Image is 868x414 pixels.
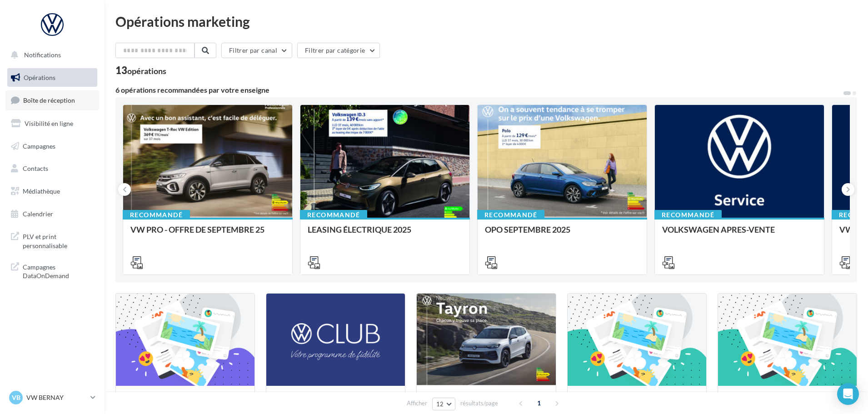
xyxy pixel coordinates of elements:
a: Campagnes [5,137,99,156]
a: Opérations [5,68,99,87]
div: opérations [127,67,166,75]
a: Visibilité en ligne [5,114,99,133]
div: 6 opérations recommandées par votre enseigne [115,86,843,94]
span: PLV et print personnalisable [23,230,94,250]
span: Campagnes DataOnDemand [23,261,94,280]
div: LEASING ÉLECTRIQUE 2025 [308,225,462,243]
span: VB [12,393,20,402]
div: Opérations marketing [115,15,857,28]
button: Filtrer par canal [221,43,292,58]
div: OPO SEPTEMBRE 2025 [485,225,639,243]
div: Recommandé [123,210,190,220]
span: Notifications [24,51,61,59]
a: Médiathèque [5,182,99,201]
span: Calendrier [23,210,53,218]
span: Campagnes [23,142,55,150]
button: Notifications [5,45,95,65]
span: Opérations [24,74,55,81]
span: résultats/page [460,399,498,408]
span: Contacts [23,165,48,172]
a: Contacts [5,159,99,178]
div: Recommandé [300,210,367,220]
span: 12 [436,400,444,408]
button: Filtrer par catégorie [297,43,380,58]
a: PLV et print personnalisable [5,227,99,254]
span: Visibilité en ligne [25,120,73,127]
span: Boîte de réception [23,96,75,104]
a: Calendrier [5,205,99,224]
span: Médiathèque [23,187,60,195]
div: Recommandé [477,210,544,220]
span: Afficher [407,399,427,408]
div: Recommandé [654,210,722,220]
a: Boîte de réception [5,90,99,110]
p: VW BERNAY [26,393,87,402]
span: 1 [532,396,546,410]
a: VB VW BERNAY [7,389,97,406]
div: Open Intercom Messenger [837,383,859,405]
a: Campagnes DataOnDemand [5,257,99,284]
button: 12 [432,398,455,410]
div: VW PRO - OFFRE DE SEPTEMBRE 25 [130,225,285,243]
div: 13 [115,65,166,75]
div: VOLKSWAGEN APRES-VENTE [662,225,817,243]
